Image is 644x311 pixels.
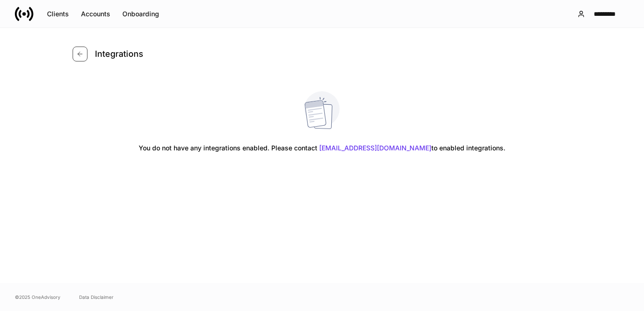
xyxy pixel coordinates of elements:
[79,293,114,301] a: Data Disclaimer
[15,293,60,301] span: © 2025 OneAdvisory
[81,9,110,19] div: Accounts
[122,9,159,19] div: Onboarding
[41,7,75,21] button: Clients
[47,9,69,19] div: Clients
[116,7,165,21] button: Onboarding
[75,7,116,21] button: Accounts
[95,48,143,60] h4: Integrations
[319,144,431,152] a: [EMAIL_ADDRESS][DOMAIN_NAME]
[139,140,505,156] h5: You do not have any integrations enabled. Please contact to enabled integrations.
